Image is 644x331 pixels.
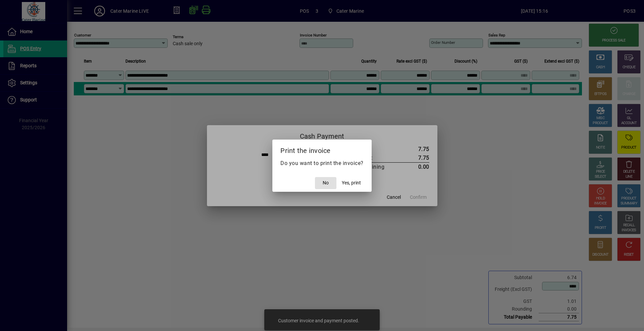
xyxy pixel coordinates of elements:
span: Yes, print [342,179,361,186]
h2: Print the invoice [272,140,372,159]
p: Do you want to print the invoice? [280,159,364,167]
span: No [323,179,329,186]
button: Yes, print [339,177,364,189]
button: No [315,177,336,189]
